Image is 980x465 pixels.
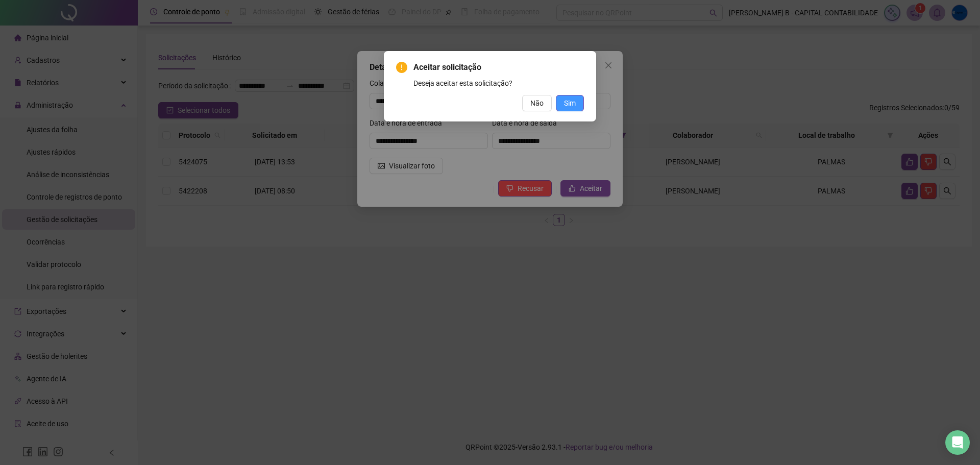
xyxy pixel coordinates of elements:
span: exclamation-circle [396,62,407,73]
div: Deseja aceitar esta solicitação? [413,78,584,89]
button: Sim [556,95,584,111]
button: Não [522,95,552,111]
span: Não [530,97,544,109]
span: Sim [564,97,576,109]
span: Aceitar solicitação [413,61,584,74]
div: Open Intercom Messenger [945,430,970,455]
